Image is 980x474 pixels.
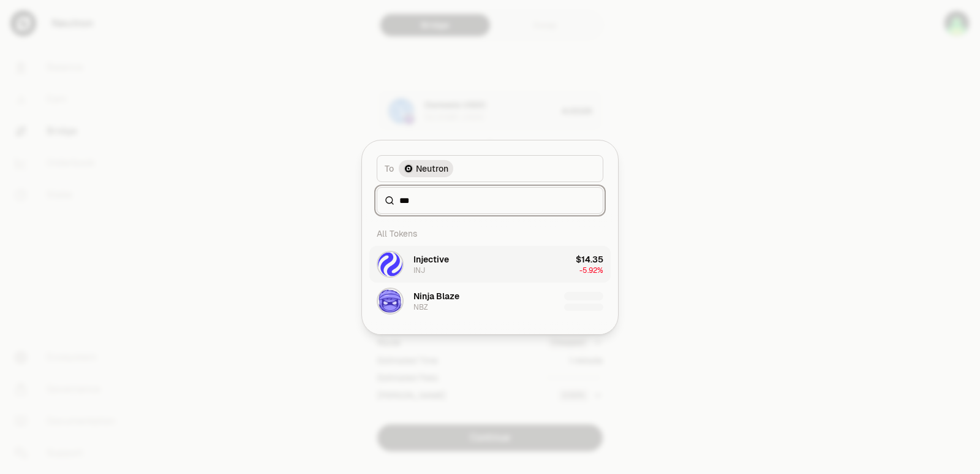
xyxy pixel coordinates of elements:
[413,302,428,312] div: NBZ
[416,162,448,175] span: Neutron
[378,289,402,313] img: NBZ Logo
[579,266,603,275] span: -5.92%
[369,246,611,283] button: INJ LogoInjectiveINJ$14.35-5.92%
[404,164,413,174] img: Neutron Logo
[413,266,425,275] div: INJ
[413,253,449,266] div: Injective
[385,162,394,175] span: To
[413,290,459,302] div: Ninja Blaze
[369,221,611,246] div: All Tokens
[377,155,603,182] button: ToNeutron LogoNeutron
[378,252,402,277] img: INJ Logo
[369,283,611,319] button: NBZ LogoNinja BlazeNBZ
[576,253,603,266] div: $14.35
